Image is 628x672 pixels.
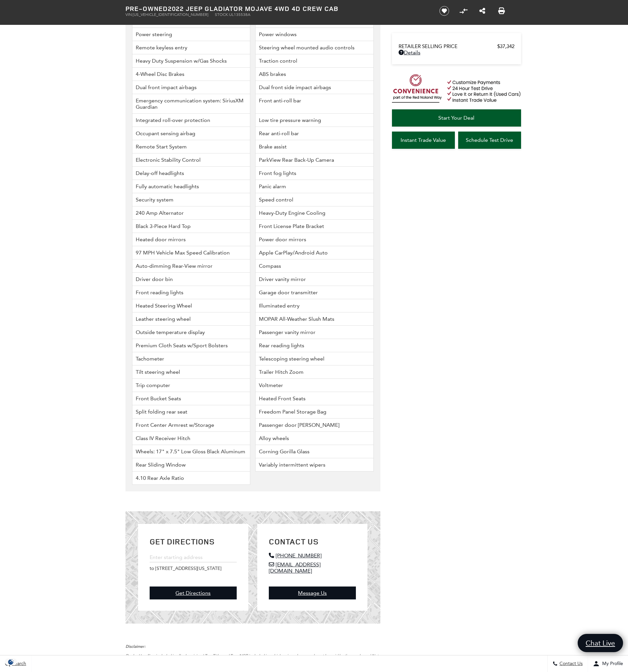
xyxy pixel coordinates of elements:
li: Passenger door [PERSON_NAME] [255,419,374,432]
li: Power door mirrors [255,233,374,246]
li: Front reading lights [132,286,251,299]
li: Auto-dimming Rear-View mirror [132,259,251,273]
li: 4-Wheel Disc Brakes [132,68,251,81]
li: Remote keyless entry [132,41,251,54]
p: to [STREET_ADDRESS][US_STATE] [150,566,237,571]
li: Occupant sensing airbag [132,127,251,140]
a: [EMAIL_ADDRESS][DOMAIN_NAME] [269,561,356,574]
li: Steering wheel mounted audio controls [255,41,374,54]
strong: Pre-Owned [125,4,168,13]
li: Brake assist [255,140,374,153]
span: Retailer Selling Price [399,43,497,49]
li: Freedom Panel Storage Bag [255,405,374,419]
li: Tachometer [132,352,251,365]
span: Stock: [215,12,229,17]
li: Heated Steering Wheel [132,299,251,312]
input: Enter starting address [150,552,237,562]
li: Outside temperature display [132,326,251,339]
li: Split folding rear seat [132,405,251,419]
li: Trip computer [132,379,251,392]
span: Chat Live [582,639,618,647]
li: Remote Start System [132,140,251,153]
li: Compass [255,259,374,273]
li: Integrated roll-over protection [132,114,251,127]
li: Corning Gorilla Glass [255,445,374,458]
a: Retailer Selling Price $37,342 [399,43,514,49]
li: Panic alarm [255,180,374,193]
span: Start Your Deal [438,115,474,121]
li: Driver door bin [132,273,251,286]
li: Class IV Receiver Hitch [132,432,251,445]
li: Dual front side impact airbags [255,81,374,94]
li: 97 MPH Vehicle Max Speed Calibration [132,246,251,259]
li: Heated Front Seats [255,392,374,405]
li: Electronic Stability Control [132,153,251,167]
span: My Profile [600,661,623,667]
a: Start Your Deal [392,109,521,127]
li: Alloy wheels [255,432,374,445]
li: Rear Sliding Window [132,458,251,472]
h1: 2022 Jeep Gladiator Mojave 4WD 4D Crew Cab [125,5,428,12]
li: Telescoping steering wheel [255,352,374,365]
li: Apple CarPlay/Android Auto [255,246,374,259]
li: Leather steering wheel [132,312,251,326]
a: Share this Pre-Owned 2022 Jeep Gladiator Mojave 4WD 4D Crew Cab [479,7,485,15]
span: Instant Trade Value [401,137,446,143]
li: Front anti-roll bar [255,94,374,114]
span: UL135538A [229,12,250,17]
li: MOPAR All-Weather Slush Mats [255,312,374,326]
span: Schedule Test Drive [466,137,513,143]
li: Power windows [255,28,374,41]
li: Heavy-Duty Engine Cooling [255,206,374,220]
span: $37,342 [497,43,514,49]
section: Click to Open Cookie Consent Modal [3,658,19,665]
p: Dealer Handling included in all sale pricing | Tax, Title, and Tags NOT included in vehicle price... [125,653,380,671]
strong: Disclaimer: [125,644,146,649]
li: Heated door mirrors [132,233,251,246]
button: Save vehicle [437,6,452,16]
li: ParkView Rear Back-Up Camera [255,153,374,167]
a: Chat Live [578,634,623,652]
li: Security system [132,193,251,206]
a: Print this Pre-Owned 2022 Jeep Gladiator Mojave 4WD 4D Crew Cab [498,7,505,15]
span: VIN: [125,12,133,17]
li: Passenger vanity mirror [255,326,374,339]
span: [US_VEHICLE_IDENTIFICATION_NUMBER] [133,12,208,17]
li: Rear reading lights [255,339,374,352]
img: Opt-Out Icon [3,658,19,665]
li: Driver vanity mirror [255,273,374,286]
li: Low tire pressure warning [255,114,374,127]
a: [PHONE_NUMBER] [269,552,356,559]
li: Premium Cloth Seats w/Sport Bolsters [132,339,251,352]
li: Garage door transmitter [255,286,374,299]
li: Dual front impact airbags [132,81,251,94]
li: Trailer Hitch Zoom [255,365,374,379]
a: Instant Trade Value [392,132,455,149]
li: 240 Amp Alternator [132,206,251,220]
li: Voltmeter [255,379,374,392]
li: Rear anti-roll bar [255,127,374,140]
li: Heavy Duty Suspension w/Gas Shocks [132,54,251,68]
li: Speed control [255,193,374,206]
a: Details [399,49,514,56]
span: Contact Us [558,661,583,667]
li: Delay-off headlights [132,167,251,180]
li: 4.10 Rear Axle Ratio [132,472,251,485]
li: Wheels: 17" x 7.5" Low Gloss Black Aluminum [132,445,251,458]
li: Variably intermittent wipers [255,458,374,472]
h2: Get Directions [150,535,237,547]
li: Front License Plate Bracket [255,220,374,233]
li: Front Center Armrest w/Storage [132,419,251,432]
li: Power steering [132,28,251,41]
li: Tilt steering wheel [132,365,251,379]
li: Front fog lights [255,167,374,180]
li: ABS brakes [255,68,374,81]
li: Traction control [255,54,374,68]
button: Compare Vehicle [459,6,468,16]
a: Schedule Test Drive [458,132,521,149]
li: Illuminated entry [255,299,374,312]
a: Message Us [269,587,356,599]
button: Open user profile menu [588,655,628,672]
li: Front Bucket Seats [132,392,251,405]
li: Emergency communication system: SiriusXM Guardian [132,94,251,114]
